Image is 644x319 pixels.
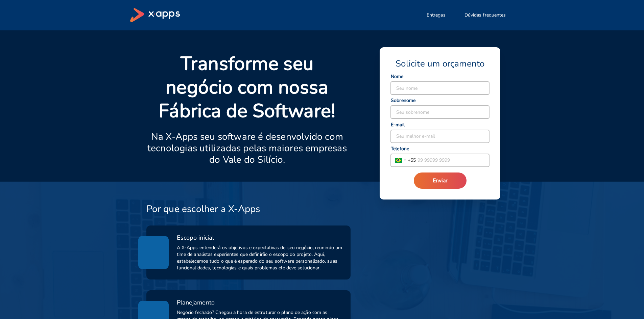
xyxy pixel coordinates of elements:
[391,130,489,143] input: Seu melhor e-mail
[177,234,214,242] span: Escopo inicial
[146,203,260,215] h3: Por que escolher a X-Apps
[391,106,489,118] input: Seu sobrenome
[408,157,416,164] span: + 55
[456,8,514,22] button: Dúvidas frequentes
[416,154,489,167] input: 99 99999 9999
[146,131,348,165] p: Na X-Apps seu software é desenvolvido com tecnologias utilizadas pelas maiores empresas do Vale d...
[427,12,446,19] span: Entregas
[419,8,454,22] button: Entregas
[391,82,489,95] input: Seu nome
[414,172,467,189] button: Enviar
[464,12,506,19] span: Dúvidas frequentes
[396,58,484,70] span: Solicite um orçamento
[177,244,343,271] span: A X-Apps entenderá os objetivos e expectativas do seu negócio, reunindo um time de analistas expe...
[146,52,348,123] p: Transforme seu negócio com nossa Fábrica de Software!
[177,298,215,307] span: Planejamento
[433,177,448,184] span: Enviar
